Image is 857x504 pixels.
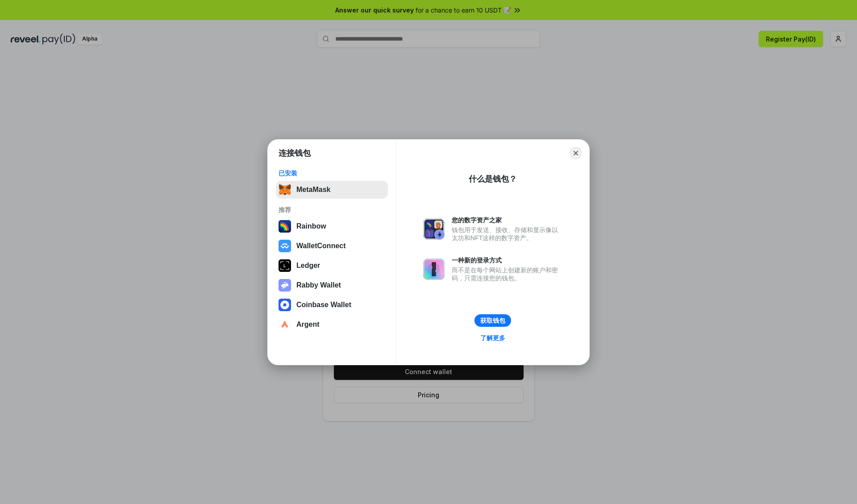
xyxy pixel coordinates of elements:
[296,262,320,270] div: Ledger
[296,301,351,309] div: Coinbase Wallet
[279,299,291,311] img: svg+xml,%3Csvg%20width%3D%2228%22%20height%3D%2228%22%20viewBox%3D%220%200%2028%2028%22%20fill%3D...
[276,296,388,314] button: Coinbase Wallet
[279,259,291,272] img: svg+xml,%3Csvg%20xmlns%3D%22http%3A%2F%2Fwww.w3.org%2F2000%2Fsvg%22%20width%3D%2228%22%20height%3...
[276,316,388,333] button: Argent
[296,281,341,289] div: Rabby Wallet
[452,226,562,242] div: 钱包用于发送、接收、存储和显示像以太坊和NFT这样的数字资产。
[279,279,291,292] img: svg+xml,%3Csvg%20xmlns%3D%22http%3A%2F%2Fwww.w3.org%2F2000%2Fsvg%22%20fill%3D%22none%22%20viewBox...
[279,206,385,214] div: 推荐
[475,332,511,344] a: 了解更多
[279,183,291,196] img: svg+xml,%3Csvg%20fill%3D%22none%22%20height%3D%2233%22%20viewBox%3D%220%200%2035%2033%22%20width%...
[480,317,505,325] div: 获取钱包
[474,314,511,327] button: 获取钱包
[276,217,388,235] button: Rainbow
[276,181,388,199] button: MetaMask
[296,242,346,250] div: WalletConnect
[423,258,445,280] img: svg+xml,%3Csvg%20xmlns%3D%22http%3A%2F%2Fwww.w3.org%2F2000%2Fsvg%22%20fill%3D%22none%22%20viewBox...
[279,240,291,252] img: svg+xml,%3Csvg%20width%3D%2228%22%20height%3D%2228%22%20viewBox%3D%220%200%2028%2028%22%20fill%3D...
[276,257,388,275] button: Ledger
[276,276,388,294] button: Rabby Wallet
[452,216,562,224] div: 您的数字资产之家
[296,222,326,230] div: Rainbow
[480,334,505,342] div: 了解更多
[279,318,291,331] img: svg+xml,%3Csvg%20width%3D%2228%22%20height%3D%2228%22%20viewBox%3D%220%200%2028%2028%22%20fill%3D...
[570,147,582,159] button: Close
[279,220,291,233] img: svg+xml,%3Csvg%20width%3D%22120%22%20height%3D%22120%22%20viewBox%3D%220%200%20120%20120%22%20fil...
[276,237,388,255] button: WalletConnect
[296,186,330,194] div: MetaMask
[452,256,562,264] div: 一种新的登录方式
[452,266,562,282] div: 而不是在每个网站上创建新的账户和密码，只需连接您的钱包。
[279,169,385,177] div: 已安装
[279,148,311,158] h1: 连接钱包
[296,321,320,329] div: Argent
[423,218,445,240] img: svg+xml,%3Csvg%20xmlns%3D%22http%3A%2F%2Fwww.w3.org%2F2000%2Fsvg%22%20fill%3D%22none%22%20viewBox...
[469,174,517,184] div: 什么是钱包？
